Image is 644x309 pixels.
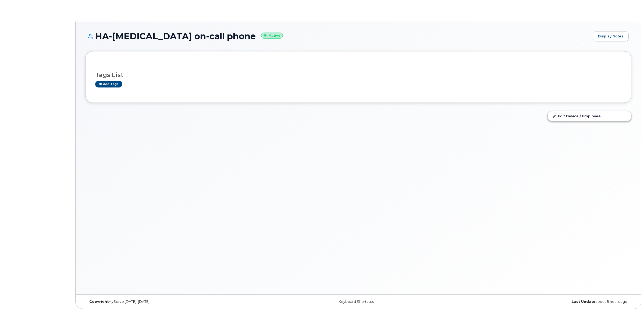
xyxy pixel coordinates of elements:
[548,111,631,121] a: Edit Device / Employee
[261,33,283,39] small: Active
[593,31,629,41] a: Display Notes
[449,300,631,304] div: about 8 hours ago
[572,300,595,304] strong: Last Update
[85,31,590,41] h1: HA-[MEDICAL_DATA] on-call phone
[85,300,267,304] div: MyServe [DATE]–[DATE]
[339,300,374,304] a: Keyboard Shortcuts
[95,72,621,78] h3: Tags List
[89,300,109,304] strong: Copyright
[95,81,122,87] a: Add tags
